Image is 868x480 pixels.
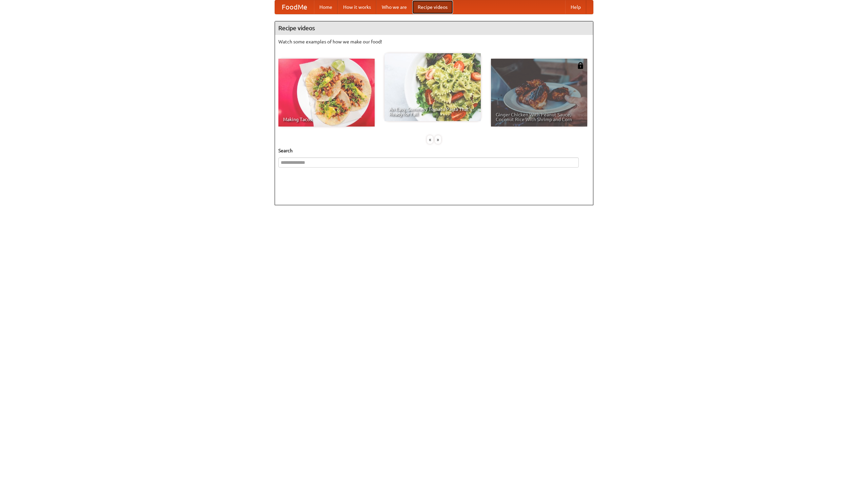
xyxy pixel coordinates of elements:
span: Making Tacos [283,117,370,122]
h5: Search [278,147,590,154]
a: Making Tacos [278,59,375,127]
a: An Easy, Summery Tomato Pasta That's Ready for Fall [384,53,481,121]
div: « [427,135,433,144]
a: Home [314,0,338,14]
h4: Recipe videos [275,21,593,35]
div: » [435,135,441,144]
a: How it works [338,0,376,14]
p: Watch some examples of how we make our food! [278,38,590,45]
img: 483408.png [577,62,584,69]
a: Who we are [376,0,412,14]
a: FoodMe [275,0,314,14]
a: Recipe videos [412,0,453,14]
span: An Easy, Summery Tomato Pasta That's Ready for Fall [389,107,476,116]
a: Help [565,0,586,14]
